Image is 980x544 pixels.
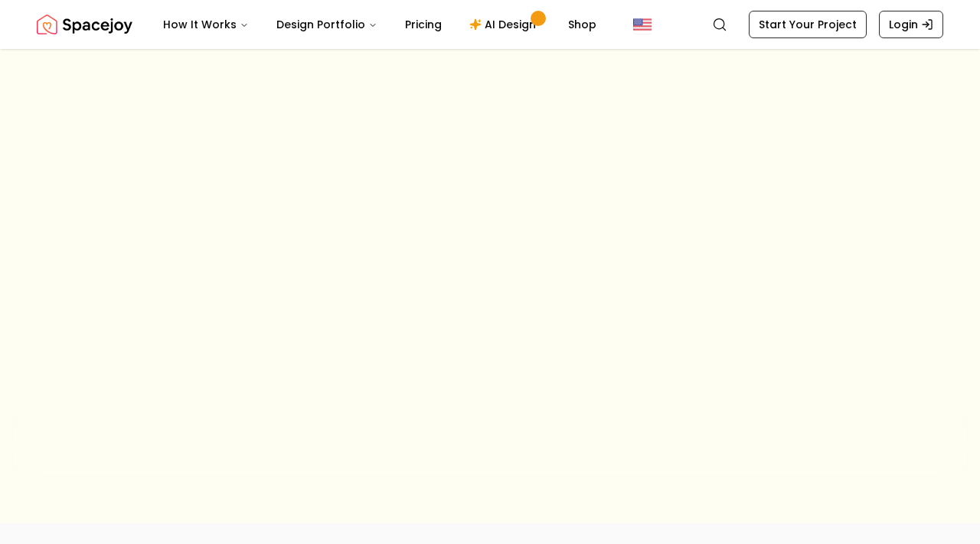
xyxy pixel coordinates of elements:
[37,9,132,40] a: Spacejoy
[749,11,867,38] a: Start Your Project
[151,9,261,40] button: How It Works
[393,9,454,40] a: Pricing
[37,9,132,40] img: Spacejoy Logo
[264,9,390,40] button: Design Portfolio
[457,9,553,40] a: AI Design
[879,11,943,38] a: Login
[633,15,652,34] img: United States
[556,9,609,40] a: Shop
[151,9,609,40] nav: Main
